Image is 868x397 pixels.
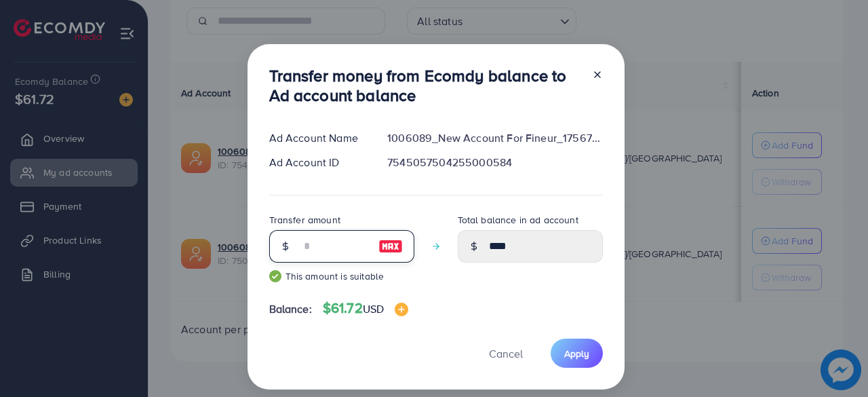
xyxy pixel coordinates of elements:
[378,238,403,254] img: image
[323,300,408,317] h4: $61.72
[472,339,540,368] button: Cancel
[551,339,603,368] button: Apply
[258,155,377,170] div: Ad Account ID
[269,301,312,317] span: Balance:
[376,130,613,146] div: 1006089_New Account For Fineur_1756720766830
[258,130,377,146] div: Ad Account Name
[269,269,414,283] small: This amount is suitable
[269,213,340,227] label: Transfer amount
[363,301,384,316] span: USD
[376,155,613,170] div: 7545057504255000584
[269,66,581,105] h3: Transfer money from Ecomdy balance to Ad account balance
[395,303,408,316] img: image
[458,213,578,227] label: Total balance in ad account
[489,346,523,361] span: Cancel
[269,270,281,282] img: guide
[564,347,589,360] span: Apply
